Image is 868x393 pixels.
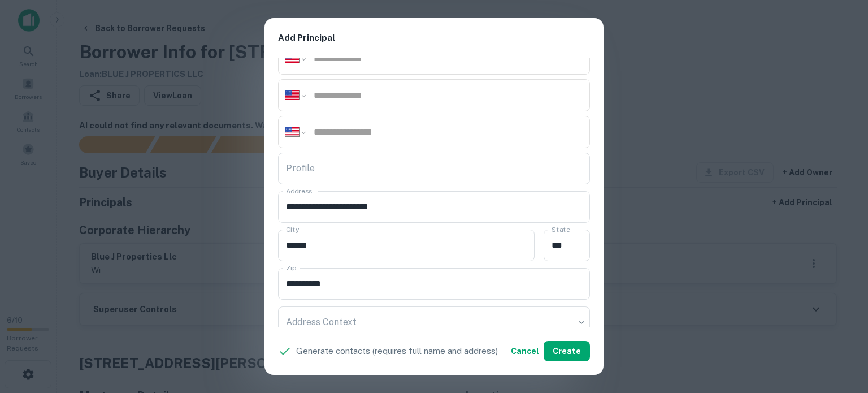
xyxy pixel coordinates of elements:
[544,341,590,361] button: Create
[506,341,544,361] button: Cancel
[286,186,312,196] label: Address
[286,224,299,234] label: City
[264,18,604,58] h2: Add Principal
[552,224,570,234] label: State
[811,303,868,357] iframe: Chat Widget
[296,344,498,358] p: Generate contacts (requires full name and address)
[286,263,296,273] label: Zip
[278,306,590,338] div: ​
